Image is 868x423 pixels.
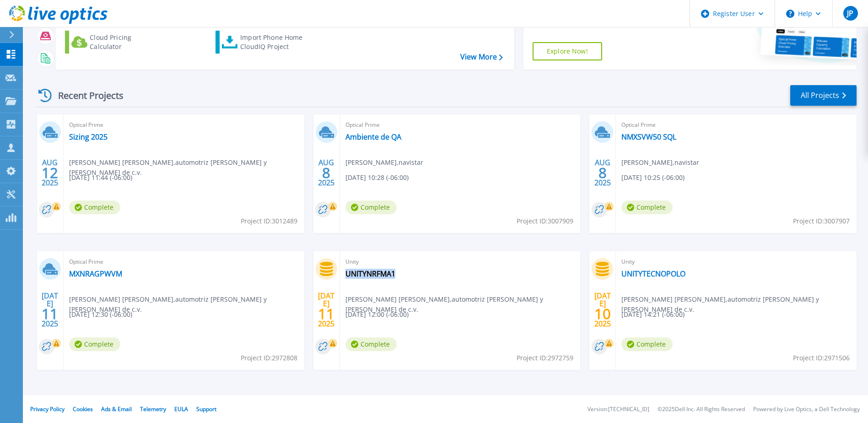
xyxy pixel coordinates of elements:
span: Project ID: 2972759 [517,353,573,363]
a: Privacy Policy [30,405,65,413]
li: © 2025 Dell Inc. All Rights Reserved [658,407,745,412]
span: Project ID: 2971506 [793,353,850,363]
span: [DATE] 12:30 (-06:00) [69,309,132,320]
a: Ads & Email [101,405,132,413]
span: Project ID: 3012489 [241,216,297,226]
div: Import Phone Home CloudIQ Project [240,33,312,51]
span: Optical Prime [69,257,299,267]
div: AUG 2025 [318,156,335,190]
a: Support [196,405,216,413]
a: Cloud Pricing Calculator [65,31,167,54]
span: 8 [322,169,330,177]
span: [PERSON_NAME] [PERSON_NAME] , automotriz [PERSON_NAME] y [PERSON_NAME] de c.v. [69,294,304,315]
a: NMXSVW50 SQL [621,132,676,141]
span: [DATE] 10:28 (-06:00) [345,173,409,183]
span: [DATE] 14:21 (-06:00) [621,309,685,320]
a: MXNRAGPWVM [69,269,122,278]
span: Complete [69,337,120,351]
div: Recent Projects [35,84,136,107]
span: [PERSON_NAME] , navistar [345,157,423,168]
span: Optical Prime [345,120,575,130]
span: 10 [594,310,611,318]
a: EULA [174,405,188,413]
span: [PERSON_NAME] [PERSON_NAME] , automotriz [PERSON_NAME] y [PERSON_NAME] de c.v. [345,294,581,315]
span: Optical Prime [69,120,299,130]
li: Powered by Live Optics, a Dell Technology [753,407,860,412]
div: [DATE] 2025 [318,293,335,326]
span: Project ID: 3007907 [793,216,850,226]
a: Explore Now! [533,42,602,60]
a: View More [460,53,503,61]
span: Complete [345,201,397,214]
span: Complete [621,337,673,351]
span: Unity [345,257,575,267]
span: 8 [598,169,607,177]
span: Optical Prime [621,120,851,130]
a: All Projects [790,85,857,106]
a: Sizing 2025 [69,132,108,141]
div: AUG 2025 [41,156,59,190]
span: 11 [42,310,58,318]
span: [PERSON_NAME] [PERSON_NAME] , automotriz [PERSON_NAME] y [PERSON_NAME] de c.v. [69,157,304,178]
span: Project ID: 3007909 [517,216,573,226]
span: 12 [42,169,58,177]
a: Ambiente de QA [345,132,401,141]
span: [PERSON_NAME] , navistar [621,157,699,168]
div: [DATE] 2025 [594,293,611,326]
span: Complete [345,337,397,351]
div: [DATE] 2025 [41,293,59,326]
a: Telemetry [140,405,166,413]
li: Version: [TECHNICAL_ID] [588,407,649,412]
span: Complete [69,201,120,214]
span: [DATE] 10:25 (-06:00) [621,173,685,183]
span: [DATE] 12:00 (-06:00) [345,309,409,320]
span: Unity [621,257,851,267]
span: Complete [621,201,673,214]
span: [DATE] 11:44 (-06:00) [69,173,132,183]
a: UNITYTECNOPOLO [621,269,685,278]
div: AUG 2025 [594,156,611,190]
span: [PERSON_NAME] [PERSON_NAME] , automotriz [PERSON_NAME] y [PERSON_NAME] de c.v. [621,294,857,315]
a: Cookies [73,405,93,413]
a: UNITYNRFMA1 [345,269,395,278]
span: Project ID: 2972808 [241,353,297,363]
span: JP [847,10,853,17]
div: Cloud Pricing Calculator [90,33,163,51]
span: 11 [318,310,334,318]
